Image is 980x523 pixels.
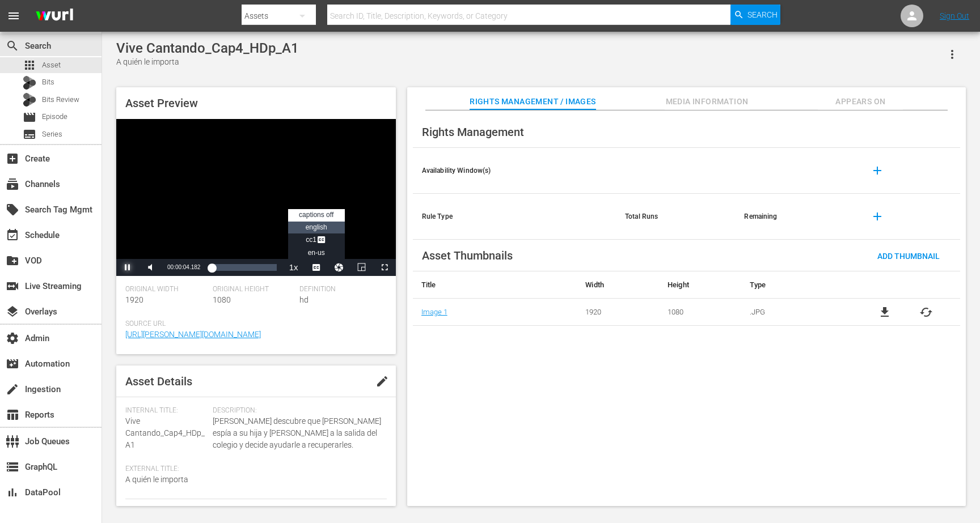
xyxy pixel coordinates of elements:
div: A quién le importa [116,56,299,68]
button: add [864,157,891,184]
span: Asset Preview [125,96,198,110]
div: Bits Review [23,93,36,107]
span: 00:00:04.182 [167,264,200,270]
span: GraphQL [6,460,19,474]
span: Original Height [213,285,294,294]
span: Schedule [6,228,19,242]
span: Source Url [125,320,381,329]
button: Fullscreen [373,259,396,276]
th: Height [659,271,741,299]
span: Create [6,152,19,165]
span: Definition [299,285,381,294]
span: Live Streaming [6,279,19,293]
button: edit [369,368,396,395]
span: Admin [6,331,19,345]
span: Media Information [665,95,750,109]
button: Search [730,5,780,25]
span: edit [375,375,389,388]
span: Asset [42,59,61,71]
div: Video Player [116,119,396,276]
span: Description: [213,406,381,415]
span: Add Thumbnail [868,252,949,261]
th: Total Runs [616,194,735,240]
span: Overlays [6,305,19,318]
td: 1920 [577,299,659,326]
span: DataPool [6,486,19,499]
td: 1080 [659,299,741,326]
th: Rule Type [413,194,616,240]
span: en-us [308,249,325,257]
img: ans4CAIJ8jUAAAAAAAAAAAAAAAAAAAAAAAAgQb4GAAAAAAAAAAAAAAAAAAAAAAAAJMjXAAAAAAAAAAAAAAAAAAAAAAAAgAT5G... [27,3,82,29]
a: Image 1 [421,308,447,316]
th: Availability Window(s) [413,148,616,194]
span: Asset [23,58,36,72]
span: Episode [23,110,36,124]
div: Progress Bar [212,264,276,271]
button: cached [919,305,933,319]
a: [URL][PERSON_NAME][DOMAIN_NAME] [125,330,261,339]
button: Playback Rate [282,259,305,276]
th: Type [741,271,851,299]
span: Search Tag Mgmt [6,203,19,216]
span: hd [299,295,309,304]
span: Original Width [125,285,207,294]
span: Asset Details [125,375,192,388]
a: Sign Out [940,11,969,20]
span: Job Queues [6,435,19,448]
span: english [306,223,327,231]
span: Episode [42,111,67,122]
span: Automation [6,357,19,371]
span: External Title: [125,465,207,474]
span: Channels [6,177,19,191]
span: Series [42,129,62,140]
span: Search [6,39,19,53]
button: Mute [139,259,162,276]
button: Add Thumbnail [868,245,949,266]
span: Search [747,5,778,25]
span: CC1 [306,236,327,244]
div: Bits [23,76,36,90]
span: Internal Title: [125,406,207,415]
button: Picture-in-Picture [350,259,373,276]
th: Title [413,271,577,299]
span: add [871,164,884,177]
span: Rights Management / Images [470,95,595,109]
span: Series [23,127,36,141]
span: 1920 [125,295,143,304]
span: add [871,210,884,223]
span: A quién le importa [125,475,188,484]
span: VOD [6,254,19,267]
span: captions off [299,211,333,219]
span: Bits [42,76,54,88]
a: file_download [878,305,892,319]
span: Reports [6,408,19,422]
span: Rights Management [422,125,524,139]
span: Appears On [818,95,903,109]
button: Pause [116,259,139,276]
button: Captions [305,259,328,276]
span: Vive Cantando_Cap4_HDp_A1 [125,416,205,449]
td: .JPG [741,299,851,326]
div: Vive Cantando_Cap4_HDp_A1 [116,40,299,56]
button: Jump To Time [328,259,350,276]
span: Bits Review [42,94,79,105]
span: Ingestion [6,382,19,396]
span: [PERSON_NAME] descubre que [PERSON_NAME] espía a su hija y [PERSON_NAME] a la salida del colegio ... [213,415,381,451]
span: menu [7,9,20,23]
th: Remaining [735,194,854,240]
th: Width [577,271,659,299]
button: add [864,203,891,230]
span: 1080 [213,295,231,304]
span: Asset Thumbnails [422,249,513,262]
